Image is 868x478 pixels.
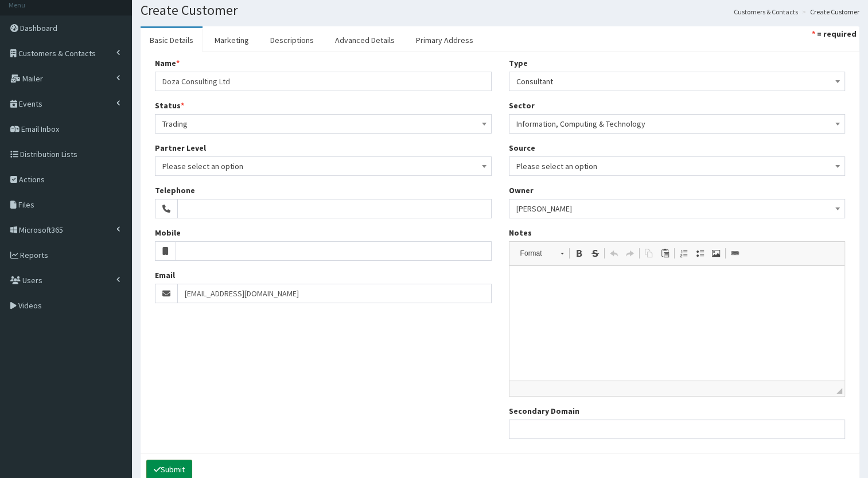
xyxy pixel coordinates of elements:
span: Events [19,99,42,109]
span: Drag to resize [836,388,842,394]
span: Consultant [509,72,846,91]
strong: = required [817,29,857,39]
label: Partner Level [155,142,206,154]
span: Information, Computing & Technology [516,116,838,132]
a: Image [708,246,724,261]
a: Marketing [205,28,258,52]
label: Type [509,57,528,69]
span: Reports [20,250,48,260]
span: Information, Computing & Technology [509,114,846,134]
span: Please select an option [162,158,484,174]
a: Insert/Remove Bulleted List [692,246,708,261]
span: Oliver Burdett [516,201,838,217]
label: Owner [509,185,534,196]
span: Please select an option [509,156,846,176]
label: Mobile [155,227,181,238]
span: Videos [18,300,42,311]
label: Source [509,142,535,154]
a: Link (Ctrl+L) [727,246,743,261]
span: Dashboard [20,23,57,33]
label: Notes [509,227,532,238]
a: Bold (Ctrl+B) [571,246,587,261]
a: Insert/Remove Numbered List [676,246,692,261]
span: Actions [19,174,45,185]
li: Create Customer [799,7,859,17]
span: Mailer [22,73,43,84]
span: Customers & Contacts [18,48,96,58]
span: Oliver Burdett [509,199,846,218]
span: Trading [162,116,484,132]
a: Descriptions [261,28,323,52]
label: Telephone [155,185,195,196]
a: Undo (Ctrl+Z) [606,246,622,261]
label: Email [155,269,175,281]
span: Users [22,275,42,285]
label: Sector [509,100,535,111]
h1: Create Customer [141,3,859,18]
label: Status [155,100,184,111]
a: Redo (Ctrl+Y) [622,246,638,261]
a: Paste (Ctrl+V) [657,246,673,261]
span: Distribution Lists [20,149,77,159]
a: Customers & Contacts [734,7,798,17]
a: Copy (Ctrl+C) [641,246,657,261]
label: Name [155,57,180,69]
a: Strike Through [587,246,603,261]
span: Consultant [516,73,838,89]
span: Trading [155,114,492,134]
span: Email Inbox [21,124,59,134]
iframe: Rich Text Editor, notes [509,266,845,381]
span: Please select an option [155,156,492,176]
span: Format [515,246,555,261]
a: Advanced Details [326,28,404,52]
a: Basic Details [141,28,203,52]
label: Secondary Domain [509,405,579,417]
a: Format [514,245,570,261]
span: Files [18,199,34,210]
span: Please select an option [516,158,838,174]
a: Primary Address [407,28,482,52]
span: Microsoft365 [19,225,63,235]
